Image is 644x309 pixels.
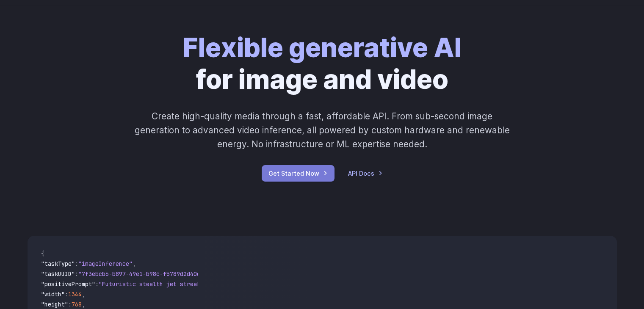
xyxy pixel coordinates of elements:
[133,260,136,268] span: ,
[75,260,78,268] span: :
[41,250,44,257] span: {
[75,270,78,278] span: :
[68,301,72,308] span: :
[95,280,99,288] span: :
[133,109,511,152] p: Create high-quality media through a fast, affordable API. From sub-second image generation to adv...
[348,168,383,178] a: API Docs
[41,270,75,278] span: "taskUUID"
[82,290,85,298] span: ,
[82,301,85,308] span: ,
[183,32,462,63] strong: Flexible generative AI
[183,32,462,96] h1: for image and video
[41,280,95,288] span: "positivePrompt"
[99,280,407,288] span: "Futuristic stealth jet streaking through a neon-lit cityscape with glowing purple exhaust"
[41,260,75,268] span: "taskType"
[41,301,68,308] span: "height"
[65,290,68,298] span: :
[41,290,65,298] span: "width"
[262,165,334,182] a: Get Started Now
[72,301,82,308] span: 768
[78,260,133,268] span: "imageInference"
[68,290,82,298] span: 1344
[78,270,207,278] span: "7f3ebcb6-b897-49e1-b98c-f5789d2d40d7"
